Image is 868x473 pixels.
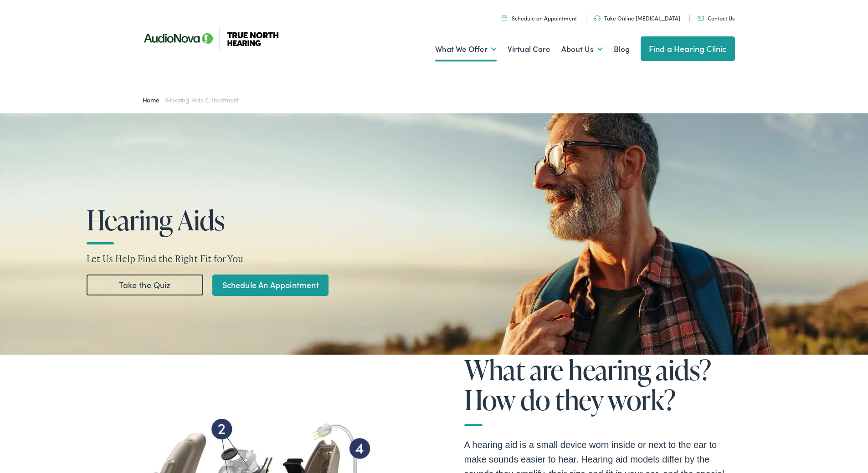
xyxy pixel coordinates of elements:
[698,16,704,20] img: Mail icon in color code ffb348, used for communication purposes
[561,32,603,66] a: About Us
[212,275,329,296] a: Schedule An Appointment
[87,275,203,295] a: Take the Quiz
[594,14,680,22] a: Take Online [MEDICAL_DATA]
[614,32,630,66] a: Blog
[502,14,577,22] a: Schedule an Appointment
[87,252,781,265] p: Let Us Help Find the Right Fit for You
[143,95,164,104] a: Home
[502,15,507,21] img: Icon symbolizing a calendar in color code ffb348
[464,355,735,426] h2: What are hearing aids? How do they work?
[594,15,601,21] img: Headphones icon in color code ffb348
[641,36,735,61] a: Find a Hearing Clinic
[508,32,550,66] a: Virtual Care
[167,95,239,104] span: Hearing Aids & Treatment
[143,95,239,104] span: /
[87,205,364,235] h1: Hearing Aids
[698,14,734,22] a: Contact Us
[435,32,497,66] a: What We Offer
